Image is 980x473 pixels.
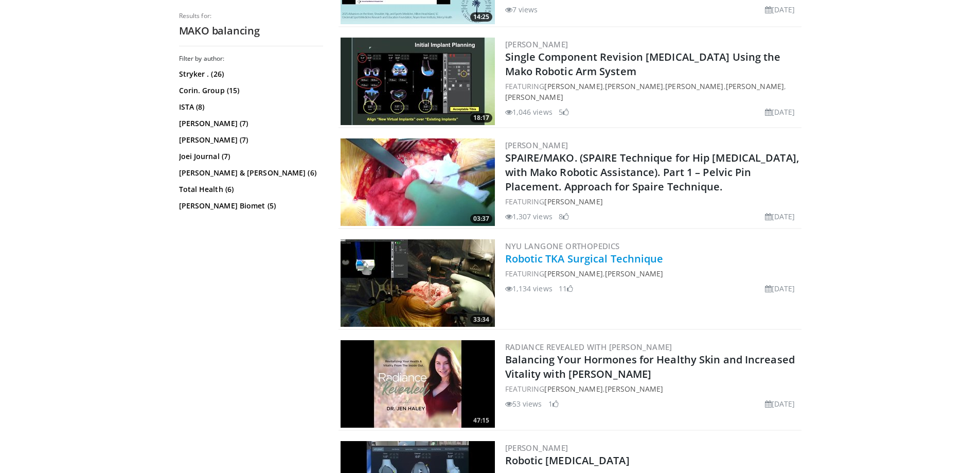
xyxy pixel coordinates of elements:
[505,353,795,381] a: Balancing Your Hormones for Healthy Skin and Increased Vitality with [PERSON_NAME]
[505,342,672,352] a: Radiance Revealed with [PERSON_NAME]
[505,151,799,194] a: SPAIRE/MAKO. (SPAIRE Technique for Hip [MEDICAL_DATA], with Mako Robotic Assistance). Part 1 – Pe...
[559,211,569,222] li: 8
[505,140,568,150] a: [PERSON_NAME]
[505,211,553,222] li: 1,307 views
[470,315,492,324] span: 33:34
[179,184,320,195] a: Total Health (6)
[544,269,602,278] a: [PERSON_NAME]
[605,384,663,394] a: [PERSON_NAME]
[605,269,663,278] a: [PERSON_NAME]
[505,4,538,15] li: 7 views
[505,50,781,78] a: Single Component Revision [MEDICAL_DATA] Using the Mako Robotic Arm System
[505,92,563,102] a: [PERSON_NAME]
[179,168,320,178] a: [PERSON_NAME] & [PERSON_NAME] (6)
[179,135,320,145] a: [PERSON_NAME] (7)
[544,197,602,206] a: [PERSON_NAME]
[179,55,323,63] h3: Filter by author:
[179,85,320,96] a: Corin. Group (15)
[341,38,495,125] a: 18:17
[341,340,495,428] a: 47:15
[470,12,492,22] span: 14:25
[179,151,320,162] a: Joei Journal (7)
[505,443,568,453] a: [PERSON_NAME]
[341,138,495,226] img: 8857ad77-9431-4593-a3f3-1ca49fcf5d59.300x170_q85_crop-smart_upscale.jpg
[505,252,664,266] a: Robotic TKA Surgical Technique
[341,340,495,428] img: 80f04372-d3cc-4971-9ca4-0082b649d9d0.300x170_q85_crop-smart_upscale.jpg
[470,416,492,425] span: 47:15
[765,211,795,222] li: [DATE]
[505,241,620,251] a: NYU Langone Orthopedics
[559,283,573,294] li: 11
[765,107,795,117] li: [DATE]
[559,107,569,117] li: 5
[341,38,495,125] img: 301ca746-e363-4c8e-87b6-17eff2e3b221.300x170_q85_crop-smart_upscale.jpg
[179,118,320,129] a: [PERSON_NAME] (7)
[505,81,799,102] div: FEATURING , , , ,
[179,102,320,112] a: ISTA (8)
[726,81,784,91] a: [PERSON_NAME]
[341,138,495,226] a: 03:37
[765,398,795,409] li: [DATE]
[470,113,492,122] span: 18:17
[179,69,320,79] a: Stryker . (26)
[505,453,630,467] a: Robotic [MEDICAL_DATA]
[544,384,602,394] a: [PERSON_NAME]
[505,196,799,207] div: FEATURING
[548,398,559,409] li: 1
[765,283,795,294] li: [DATE]
[605,81,663,91] a: [PERSON_NAME]
[470,214,492,223] span: 03:37
[505,39,568,49] a: [PERSON_NAME]
[544,81,602,91] a: [PERSON_NAME]
[341,239,495,327] a: 33:34
[505,383,799,394] div: FEATURING ,
[505,268,799,279] div: FEATURING ,
[505,398,542,409] li: 53 views
[765,4,795,15] li: [DATE]
[665,81,723,91] a: [PERSON_NAME]
[179,24,323,38] h2: MAKO balancing
[505,283,553,294] li: 1,134 views
[179,12,323,20] p: Results for:
[179,201,320,211] a: [PERSON_NAME] Biomet (5)
[341,239,495,327] img: 36cfe6f0-96ae-4a80-bb65-17ecd3beee4d.jpg.300x170_q85_crop-smart_upscale.jpg
[505,107,553,117] li: 1,046 views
